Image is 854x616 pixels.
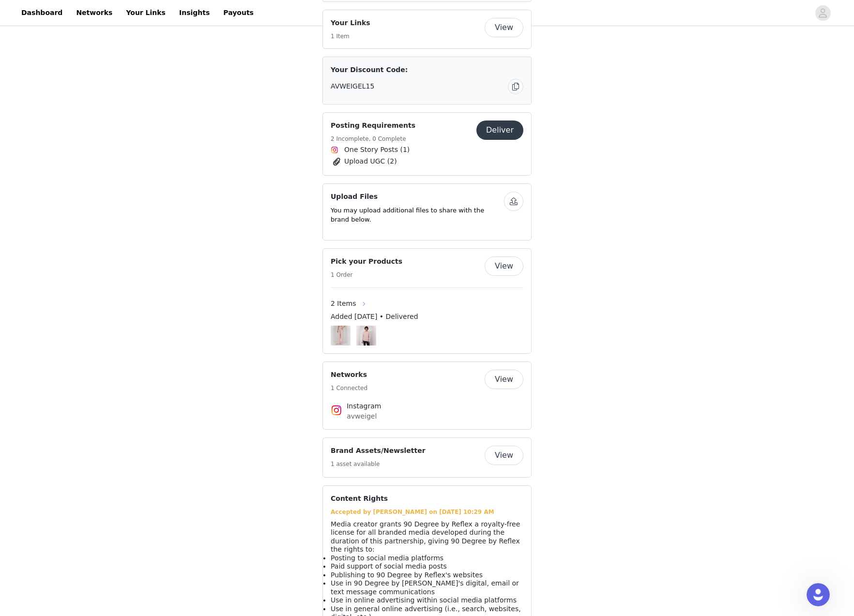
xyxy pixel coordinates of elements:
[322,248,532,354] div: Pick your Products
[807,583,830,606] iframe: Intercom live chat
[476,120,523,140] button: Deliver
[331,494,388,504] h4: Content Rights
[331,323,351,348] img: Image Background Blur
[356,323,376,348] img: Image Background Blur
[331,270,402,279] h5: 1 Order
[331,460,426,468] h5: 1 asset available
[331,120,415,131] h4: Posting Requirements
[120,2,171,24] a: Your Links
[485,256,523,276] button: View
[15,2,68,24] a: Dashboard
[331,446,426,456] h4: Brand Assets/Newsletter
[331,206,504,225] p: You may upload additional files to share with the brand below.
[331,554,443,562] span: Posting to social media platforms
[331,596,517,604] span: Use in online advertising within social media platforms
[331,32,370,41] h5: 1 Item
[347,401,507,411] h4: Instagram
[173,2,215,24] a: Insights
[331,299,356,309] span: 2 Items
[331,192,504,202] h4: Upload Files
[485,370,523,389] button: View
[360,326,373,346] img: Loop Terry Santorini Crew Neck Oversized Pullover
[331,81,374,91] span: AVWEIGEL15
[217,2,259,24] a: Payouts
[344,145,410,155] span: One Story Posts (1)
[331,312,418,322] span: Added [DATE] • Delivered
[331,370,367,380] h4: Networks
[322,361,532,430] div: Networks
[331,384,367,392] h5: 1 Connected
[344,156,397,166] span: Upload UGC (2)
[331,562,447,570] span: Paid support of social media posts
[331,508,523,516] div: Accepted by [PERSON_NAME] on [DATE] 10:29 AM
[347,411,507,421] p: avweigel
[331,146,338,154] img: Instagram Icon
[485,446,523,465] button: View
[331,65,408,75] span: Your Discount Code:
[322,437,532,478] div: Brand Assets/Newsletter
[331,579,519,596] span: Use in 90 Degree by [PERSON_NAME]'s digital, email or text message communications
[331,256,402,267] h4: Pick your Products
[331,405,342,416] img: Instagram Icon
[331,520,520,554] span: Media creator grants 90 Degree by Reflex a royalty-free license for all branded media developed d...
[331,135,415,143] h5: 2 Incomplete, 0 Complete
[331,571,483,579] span: Publishing to 90 Degree by Reflex's websites
[818,5,827,21] div: avatar
[331,18,370,28] h4: Your Links
[485,18,523,37] button: View
[322,112,532,176] div: Posting Requirements
[335,326,347,346] img: Loop Terry Wide Leg Pant
[70,2,118,24] a: Networks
